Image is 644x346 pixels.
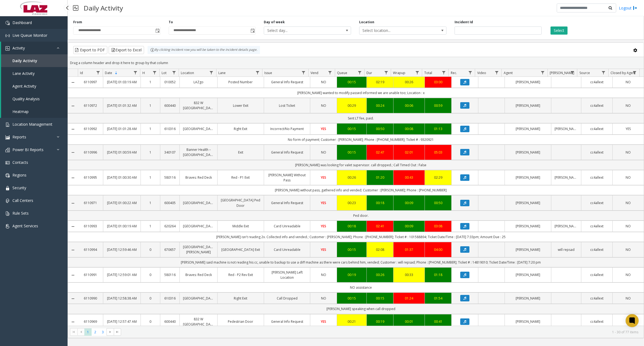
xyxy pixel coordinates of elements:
div: 02:08 [370,247,390,252]
a: 670657 [163,247,176,252]
span: NO [321,150,326,155]
a: Vend Filter Menu [326,69,334,76]
a: 02:47 [370,150,390,155]
span: YES [321,247,326,252]
a: [PERSON_NAME] [508,200,548,205]
div: 02:41 [370,224,390,229]
a: YES [313,200,333,205]
div: 00:08 [397,126,421,131]
a: 00:15 [340,150,363,155]
a: 1 [144,224,157,229]
a: [GEOGRAPHIC_DATA] [183,200,214,205]
a: 6110992 [81,126,100,131]
a: Collapse Details [68,201,78,205]
a: cc4allext [585,296,609,301]
img: 'icon' [5,161,10,165]
a: YES [313,126,333,131]
a: YES [313,247,333,252]
span: Contacts [12,160,28,165]
a: [PERSON_NAME] [555,224,578,229]
a: [GEOGRAPHIC_DATA] [183,126,214,131]
div: 00:09 [397,200,421,205]
a: 00:15 [340,247,363,252]
span: NO [626,175,631,180]
a: YES [313,224,333,229]
span: Select day... [264,27,333,34]
a: Collapse Details [68,127,78,131]
a: [DATE] 01:00:59 AM [106,150,137,155]
a: [PERSON_NAME] [508,150,548,155]
div: 01:37 [397,247,421,252]
span: YES [321,175,326,180]
a: Heatmap [1,105,68,118]
span: NO [626,150,631,155]
a: 580116 [163,175,176,180]
a: Lower Exit [221,103,261,108]
a: Wrapup Filter Menu [413,69,421,76]
a: [PERSON_NAME] [508,175,548,180]
img: 'icon' [5,46,10,51]
a: Source Filter Menu [600,69,607,76]
a: cc4allext [585,103,609,108]
a: LAZgo [183,79,214,85]
a: [PERSON_NAME] [508,247,548,252]
span: NO [321,80,326,84]
span: NO [321,296,326,301]
a: [DATE] 01:03:19 AM [106,79,137,85]
img: 'icon' [5,122,10,127]
a: 0 [144,247,157,252]
a: General Info Request [267,150,307,155]
a: YES [616,126,640,131]
a: 04:00 [428,247,448,252]
a: 620264 [163,224,176,229]
a: Collapse Details [68,176,78,180]
span: Security [12,185,26,190]
a: [DATE] 01:00:19 AM [106,224,137,229]
div: 00:06 [397,103,421,108]
a: 01:13 [428,126,448,131]
a: Parker Filter Menu [569,69,576,76]
a: 00:29 [340,103,363,108]
a: 6110972 [81,103,100,108]
a: 00:50 [428,200,448,205]
label: To [169,20,173,25]
button: Export to PDF [73,46,107,54]
img: 'icon' [5,135,10,139]
div: 01:24 [397,296,421,301]
a: Logout [619,5,637,11]
div: 02:01 [397,150,421,155]
a: 03:00 [428,79,448,85]
a: Location Filter Menu [208,69,215,76]
span: Lane Activity [12,71,35,76]
img: 'icon' [5,224,10,228]
a: 6110990 [81,296,100,301]
a: 01:20 [370,175,390,180]
a: 00:15 [340,126,363,131]
button: Export to Excel [109,46,144,54]
a: cc4allext [585,126,609,131]
td: [PERSON_NAME] wanted to modify passed informed we are unable too; Location : x [78,88,644,98]
span: NO [321,272,326,277]
a: 03:08 [428,224,448,229]
img: 'icon' [5,211,10,216]
a: Braves: Red Deck [183,175,214,180]
span: Agent Activity [12,84,36,89]
img: 'icon' [5,21,10,25]
div: 00:19 [340,272,363,277]
a: [PERSON_NAME] [508,224,548,229]
a: 00:24 [370,103,390,108]
a: YES [313,175,333,180]
a: 00:33 [397,272,421,277]
a: cc4allext [585,175,609,180]
a: Right Exit [221,126,261,131]
a: [DATE] 01:01:32 AM [106,103,137,108]
a: 600440 [163,103,176,108]
a: Card Unreadable [267,247,307,252]
td: [PERSON_NAME] said machine is not reading his cc, unable to backup to use a diff machine as there... [78,257,644,267]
